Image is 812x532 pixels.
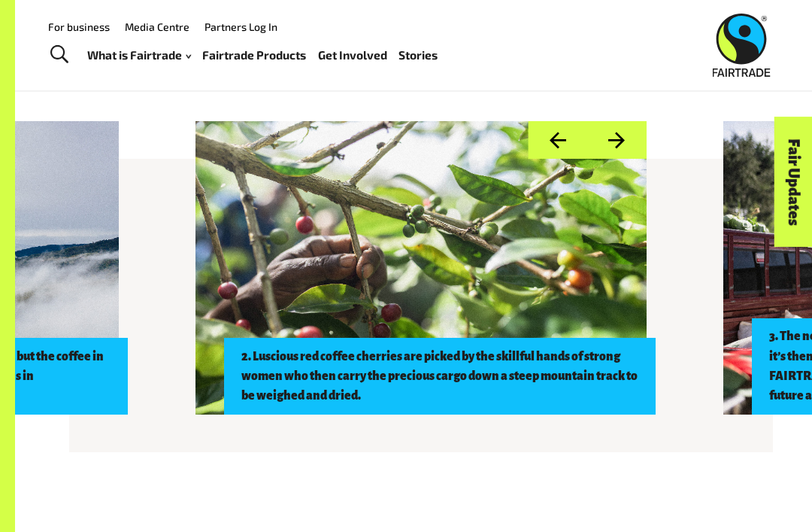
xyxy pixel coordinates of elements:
[125,20,189,33] a: Media Centre
[224,338,656,415] div: 2. Luscious red coffee cherries are picked by the skillful hands of strong women who then carry t...
[202,44,306,65] a: Fairtrade Products
[587,121,647,160] button: Next
[528,121,587,160] button: Previous
[318,44,387,65] a: Get Involved
[398,44,438,65] a: Stories
[712,14,770,77] img: Fairtrade Australia New Zealand logo
[205,20,277,33] a: Partners Log In
[48,20,110,33] a: For business
[41,36,77,74] a: Toggle Search
[87,44,191,65] a: What is Fairtrade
